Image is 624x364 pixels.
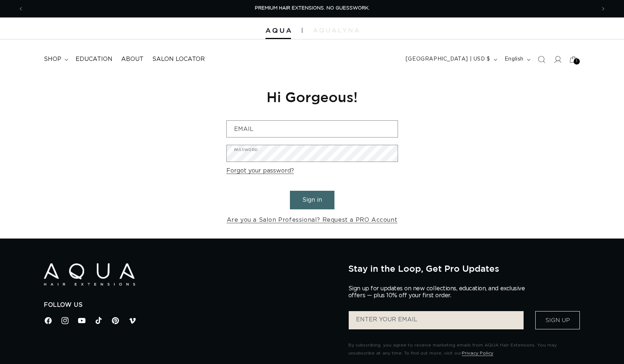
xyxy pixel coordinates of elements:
p: Sign up for updates on new collections, education, and exclusive offers — plus 10% off your first... [348,285,531,299]
summary: Search [533,51,550,67]
span: 1 [576,58,578,65]
button: Next announcement [595,2,611,16]
h2: Stay in the Loop, Get Pro Updates [348,263,580,274]
span: PREMIUM HAIR EXTENSIONS. NO GUESSWORK. [255,6,370,11]
a: Privacy Policy [462,351,493,355]
h2: Follow Us [44,301,337,309]
span: English [505,55,524,63]
img: Aqua Hair Extensions [265,28,291,33]
button: Previous announcement [13,2,29,16]
span: [GEOGRAPHIC_DATA] | USD $ [406,55,490,63]
a: About [117,51,148,67]
input: Email [227,121,398,137]
img: aqualyna.com [313,28,359,32]
button: Sign in [290,191,334,209]
button: English [500,53,533,66]
button: Sign Up [535,311,580,329]
a: Education [71,51,117,67]
span: shop [44,55,61,63]
img: Aqua Hair Extensions [44,263,135,286]
button: [GEOGRAPHIC_DATA] | USD $ [401,53,500,66]
span: Education [76,55,112,63]
span: About [121,55,143,63]
p: By subscribing, you agree to receive marketing emails from AQUA Hair Extensions. You may unsubscr... [348,341,580,357]
span: Salon Locator [152,55,205,63]
a: Salon Locator [148,51,209,67]
input: ENTER YOUR EMAIL [349,311,524,329]
summary: shop [39,51,71,67]
a: Forgot your password? [226,166,294,176]
h1: Hi Gorgeous! [226,88,398,106]
a: Are you a Salon Professional? Request a PRO Account [227,215,398,225]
